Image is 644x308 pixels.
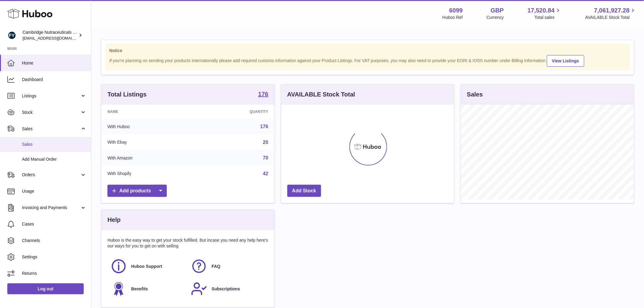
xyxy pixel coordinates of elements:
[101,105,196,119] th: Name
[22,254,86,260] span: Settings
[212,286,240,292] span: Subscriptions
[107,216,121,224] h3: Help
[467,90,483,99] h3: Sales
[22,238,86,243] span: Channels
[449,6,463,15] strong: 6099
[131,286,148,292] span: Benefits
[23,30,77,41] div: Cambridge Nutraceuticals Ltd
[263,155,268,160] a: 70
[22,221,86,227] span: Cases
[534,15,562,20] span: Total sales
[101,119,196,135] td: With Huboo
[22,156,86,162] span: Add Manual Order
[212,264,220,269] span: FAQ
[107,90,147,99] h3: Total Listings
[22,60,86,66] span: Home
[491,6,504,15] strong: GBP
[191,258,265,275] a: FAQ
[101,135,196,150] td: With Ebay
[443,15,463,20] div: Huboo Ref
[263,140,268,145] a: 20
[22,93,80,99] span: Listings
[109,48,626,54] strong: Notice
[110,281,185,297] a: Benefits
[110,258,185,275] a: Huboo Support
[258,91,268,98] a: 176
[7,31,16,40] img: huboo@camnutra.com
[101,166,196,182] td: With Shopify
[7,283,84,294] a: Log out
[263,171,268,176] a: 42
[22,126,80,132] span: Sales
[101,150,196,166] td: With Amazon
[107,237,268,249] p: Huboo is the easy way to get your stock fulfilled. But incase you need any help here's our ways f...
[22,110,80,115] span: Stock
[22,172,80,178] span: Orders
[585,6,637,20] a: 7,061,927.28 AVAILABLE Stock Total
[258,91,268,97] strong: 176
[487,15,504,20] div: Currency
[196,105,274,119] th: Quantity
[107,185,167,197] a: Add products
[23,36,89,40] span: [EMAIL_ADDRESS][DOMAIN_NAME]
[191,281,265,297] a: Subscriptions
[22,271,86,276] span: Returns
[287,90,355,99] h3: AVAILABLE Stock Total
[22,205,80,211] span: Invoicing and Payments
[585,15,637,20] span: AVAILABLE Stock Total
[22,142,86,147] span: Sales
[22,77,86,82] span: Dashboard
[260,124,268,129] a: 176
[131,264,162,269] span: Huboo Support
[109,54,626,67] div: If you're planning on sending your products internationally please add required customs informati...
[594,6,630,15] span: 7,061,927.28
[527,6,555,15] span: 17,520.84
[287,185,321,197] a: Add Stock
[527,6,562,20] a: 17,520.84 Total sales
[547,55,584,67] a: View Listings
[22,188,86,194] span: Usage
